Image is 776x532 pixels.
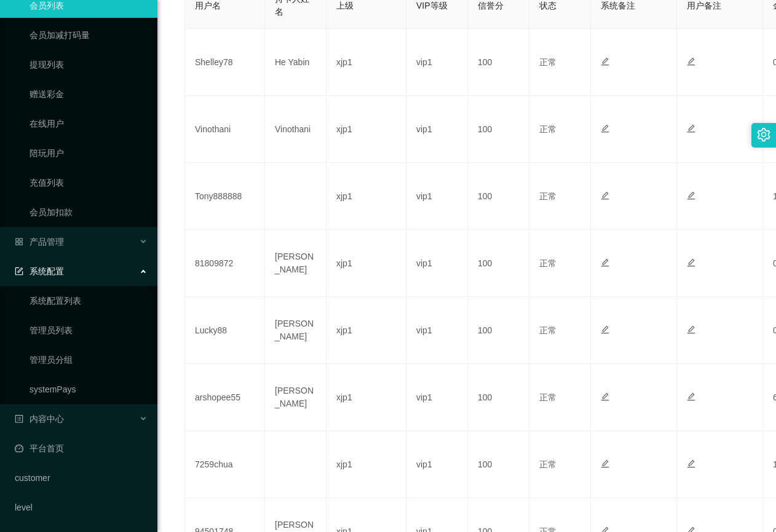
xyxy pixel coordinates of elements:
[30,377,148,402] a: systemPays
[468,364,529,431] td: 100
[327,163,406,230] td: xjp1
[265,29,327,96] td: He Yabin
[15,266,64,276] span: 系统配置
[601,1,635,10] span: 系统备注
[30,288,148,313] a: 系统配置列表
[195,1,221,10] span: 用户名
[468,230,529,297] td: 100
[15,237,23,246] i: 图标: appstore-o
[601,325,609,334] i: 图标: edit
[265,96,327,163] td: Vinothani
[687,258,695,267] i: 图标: edit
[406,96,468,163] td: vip1
[406,364,468,431] td: vip1
[15,415,23,423] i: 图标: profile
[468,163,529,230] td: 100
[15,414,64,424] span: 内容中心
[265,364,327,431] td: [PERSON_NAME]
[327,297,406,364] td: xjp1
[416,1,448,10] span: VIP等级
[478,1,504,10] span: 信誉分
[185,29,265,96] td: Shelley78
[265,297,327,364] td: [PERSON_NAME]
[687,325,695,334] i: 图标: edit
[687,124,695,133] i: 图标: edit
[185,297,265,364] td: Lucky88
[185,230,265,297] td: 81809872
[30,318,148,343] a: 管理员列表
[327,230,406,297] td: xjp1
[539,1,556,10] span: 状态
[539,325,556,335] span: 正常
[406,297,468,364] td: vip1
[15,495,148,520] a: level
[15,267,23,276] i: 图标: form
[601,124,609,133] i: 图标: edit
[30,200,148,224] a: 会员加扣款
[539,392,556,402] span: 正常
[30,170,148,195] a: 充值列表
[30,52,148,77] a: 提现列表
[406,230,468,297] td: vip1
[687,191,695,200] i: 图标: edit
[15,237,64,247] span: 产品管理
[327,29,406,96] td: xjp1
[757,128,770,141] i: 图标: setting
[539,191,556,201] span: 正常
[327,364,406,431] td: xjp1
[15,466,148,490] a: customer
[30,141,148,165] a: 陪玩用户
[30,82,148,106] a: 赠送彩金
[265,230,327,297] td: [PERSON_NAME]
[185,364,265,431] td: arshopee55
[15,436,148,461] a: 图标: dashboard平台首页
[468,29,529,96] td: 100
[30,347,148,372] a: 管理员分组
[30,23,148,47] a: 会员加减打码量
[601,191,609,200] i: 图标: edit
[601,258,609,267] i: 图标: edit
[539,258,556,268] span: 正常
[185,96,265,163] td: Vinothani
[601,392,609,401] i: 图标: edit
[687,1,721,10] span: 用户备注
[406,163,468,230] td: vip1
[30,111,148,136] a: 在线用户
[687,392,695,401] i: 图标: edit
[539,124,556,134] span: 正常
[539,57,556,67] span: 正常
[468,297,529,364] td: 100
[327,96,406,163] td: xjp1
[601,57,609,66] i: 图标: edit
[468,96,529,163] td: 100
[406,29,468,96] td: vip1
[336,1,354,10] span: 上级
[687,57,695,66] i: 图标: edit
[185,163,265,230] td: Tony888888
